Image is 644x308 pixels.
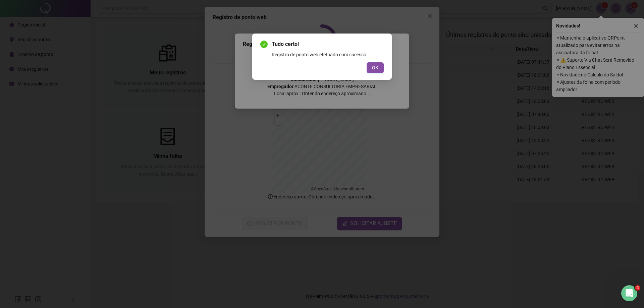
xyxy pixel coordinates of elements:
span: check-circle [260,41,268,48]
span: 4 [635,285,640,291]
span: OK [372,64,378,71]
iframe: Intercom live chat [621,285,637,301]
div: Registro de ponto web efetuado com sucesso. [272,51,384,58]
button: OK [367,62,384,73]
span: Tudo certo! [272,40,384,48]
